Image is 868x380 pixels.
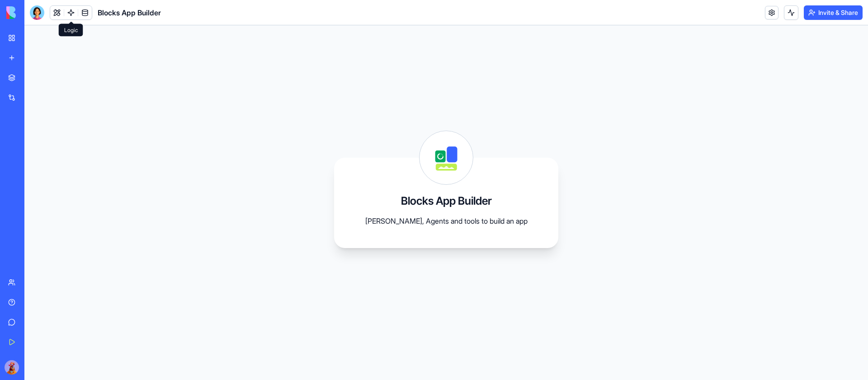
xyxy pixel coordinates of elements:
img: logo [6,6,62,19]
span: Blocks App Builder [98,7,161,18]
button: Invite & Share [804,5,863,20]
div: Logic [59,24,83,37]
p: [PERSON_NAME], Agents and tools to build an app [356,216,537,226]
img: Kuku_Large_sla5px.png [5,360,19,375]
h3: Blocks App Builder [401,194,492,208]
